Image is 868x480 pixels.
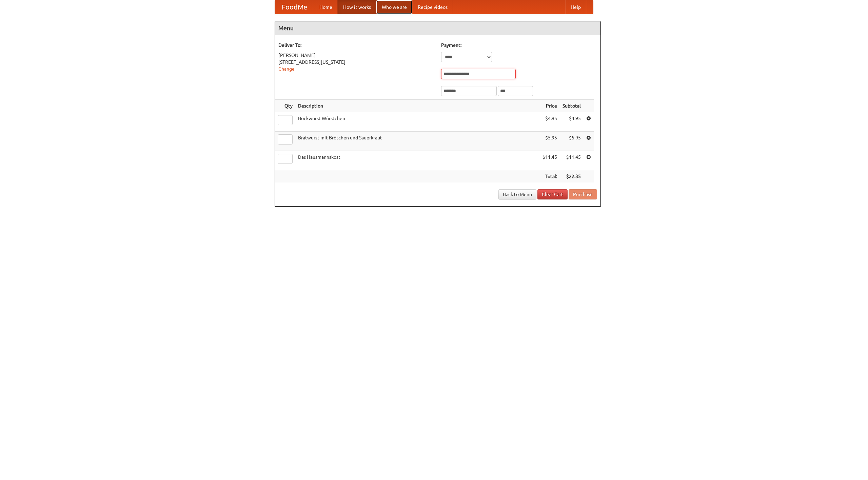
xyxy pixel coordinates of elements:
[412,0,453,14] a: Recipe videos
[540,170,560,183] th: Total:
[537,189,568,199] a: Clear Cart
[278,66,295,72] a: Change
[295,112,540,132] td: Bockwurst Würstchen
[295,151,540,170] td: Das Hausmannskost
[278,59,434,65] div: [STREET_ADDRESS][US_STATE]
[560,132,584,151] td: $5.95
[560,100,584,112] th: Subtotal
[295,132,540,151] td: Bratwurst mit Brötchen und Sauerkraut
[278,42,434,49] h5: Deliver To:
[569,189,597,199] button: Purchase
[376,0,412,14] a: Who we are
[275,0,314,14] a: FoodMe
[275,21,600,35] h4: Menu
[540,100,560,112] th: Price
[560,170,584,183] th: $22.35
[560,151,584,170] td: $11.45
[441,42,597,49] h5: Payment:
[540,112,560,132] td: $4.95
[338,0,376,14] a: How it works
[498,189,536,199] a: Back to Menu
[275,100,295,112] th: Qty
[540,132,560,151] td: $5.95
[295,100,540,112] th: Description
[560,112,584,132] td: $4.95
[314,0,338,14] a: Home
[540,151,560,170] td: $11.45
[565,0,586,14] a: Help
[278,52,434,59] div: [PERSON_NAME]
